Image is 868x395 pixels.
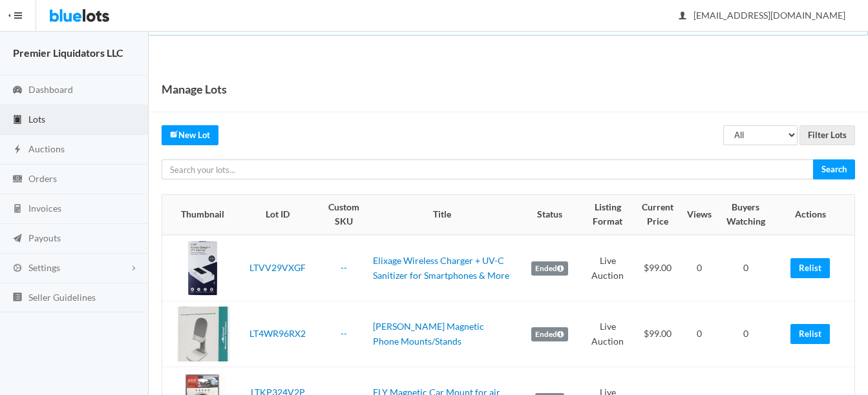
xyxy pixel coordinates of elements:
span: Dashboard [28,84,73,95]
a: LTVV29VXGF [249,262,306,273]
span: [EMAIL_ADDRESS][DOMAIN_NAME] [679,10,845,21]
input: Search [813,159,855,179]
a: LT4WR96RX2 [249,328,306,339]
th: Custom SKU [321,195,368,235]
th: Lot ID [235,195,321,235]
th: Title [368,195,516,235]
input: Filter Lots [799,125,855,145]
td: 0 [682,301,717,367]
label: Ended [531,261,568,276]
td: $99.00 [633,301,682,367]
a: createNew Lot [162,125,218,145]
th: Thumbnail [162,195,235,235]
span: Orders [28,173,57,184]
th: Views [682,195,717,235]
th: Status [516,195,583,235]
td: Live Auction [583,235,633,301]
span: Invoices [28,203,61,214]
td: 0 [717,301,774,367]
ion-icon: paper plane [11,233,24,245]
ion-icon: clipboard [11,114,24,127]
th: Current Price [633,195,682,235]
td: $99.00 [633,235,682,301]
ion-icon: cash [11,174,24,186]
a: Relist [790,258,830,278]
th: Listing Format [583,195,633,235]
input: Search your lots... [162,159,814,179]
ion-icon: create [170,130,178,138]
td: 0 [682,235,717,301]
label: Ended [531,327,568,341]
h1: Manage Lots [162,79,227,99]
td: 0 [717,235,774,301]
ion-icon: speedometer [11,85,24,97]
strong: Premier Liquidators LLC [13,46,123,59]
th: Buyers Watching [717,195,774,235]
td: Live Auction [583,301,633,367]
th: Actions [774,195,854,235]
span: Settings [28,262,60,273]
span: Auctions [28,143,65,154]
a: [PERSON_NAME] Magnetic Phone Mounts/Stands [373,321,484,347]
ion-icon: list box [11,292,24,304]
a: Relist [790,324,830,344]
span: Payouts [28,232,61,243]
a: -- [341,328,347,339]
ion-icon: cog [11,263,24,275]
a: Elixage Wireless Charger + UV-C Sanitizer for Smartphones & More [373,255,509,281]
a: -- [341,262,347,273]
ion-icon: calculator [11,203,24,216]
ion-icon: flash [11,144,24,156]
span: Seller Guidelines [28,292,96,303]
ion-icon: person [676,10,689,23]
span: Lots [28,114,45,125]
